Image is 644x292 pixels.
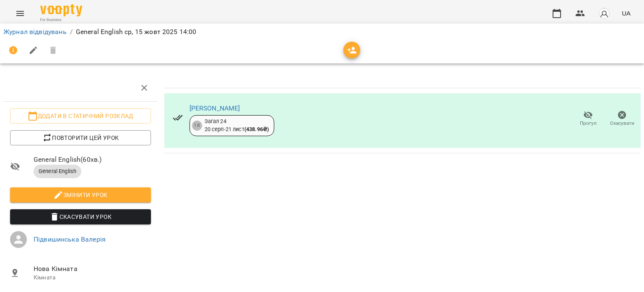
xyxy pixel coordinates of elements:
button: Прогул [571,107,605,131]
span: Змінити урок [17,190,144,200]
li: / [70,27,73,37]
div: Загал 24 20 серп - 21 лист [205,118,269,133]
img: avatar_s.png [598,8,610,19]
nav: breadcrumb [3,27,641,37]
button: Menu [10,3,30,24]
span: Повторити цей урок [17,133,144,143]
span: For Business [40,17,82,23]
span: Прогул [580,120,597,127]
span: Додати в статичний розклад [17,111,144,121]
button: Змінити урок [10,187,151,203]
span: Скасувати [610,120,634,127]
a: Підвишинська Валерія [34,235,106,243]
button: UA [618,5,634,21]
button: Повторити цей урок [10,130,151,145]
p: Кімната [34,274,151,282]
img: Voopty Logo [40,4,82,16]
b: ( 438.96 ₴ ) [244,126,269,132]
span: UA [622,9,631,18]
a: Журнал відвідувань [3,28,67,36]
button: Скасувати [605,107,639,131]
p: General English ср, 15 жовт 2025 14:00 [76,27,197,37]
div: 18 [192,121,202,131]
button: Скасувати Урок [10,209,151,224]
span: General English ( 60 хв. ) [34,155,151,165]
span: Нова Кімната [34,264,151,274]
span: Скасувати Урок [17,212,144,222]
a: [PERSON_NAME] [190,104,240,112]
span: General English [34,168,81,175]
button: Додати в статичний розклад [10,108,151,124]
